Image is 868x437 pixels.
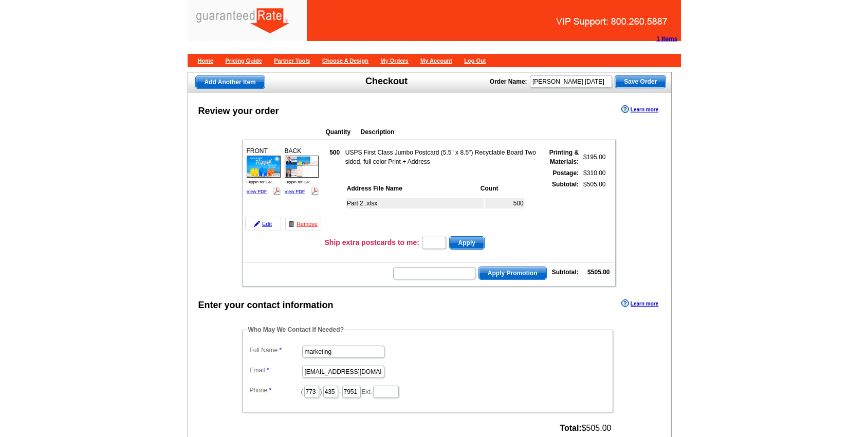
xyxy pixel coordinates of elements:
[490,78,527,85] strong: Order Name:
[196,76,265,88] span: Add Another Item
[198,104,279,118] div: Review your order
[247,156,281,178] img: small-thumb.jpg
[420,58,452,64] a: My Account
[329,149,340,156] strong: 500
[274,58,310,64] a: Partner Tools
[198,298,334,312] div: Enter your contact information
[552,269,579,276] strong: Subtotal:
[560,424,581,432] strong: Total:
[285,217,321,231] a: Remove
[656,35,677,43] strong: 1 Items
[273,187,281,195] img: pdf_logo.png
[479,267,546,279] span: Apply Promotion
[195,75,265,89] a: Add Another Item
[580,179,606,233] td: $505.00
[325,127,359,137] th: Quantity
[450,237,484,249] span: Apply
[615,75,666,88] span: Save Order
[285,180,313,184] span: Flippin for GR...
[480,183,524,194] th: Count
[285,156,319,178] img: small-thumb.jpg
[225,58,262,64] a: Pricing Guide
[250,386,301,395] label: Phone
[464,58,486,64] a: Log Out
[621,299,658,308] a: Learn more
[247,189,267,194] a: View PDF
[245,217,281,231] a: Edit
[288,221,294,227] img: trashcan-icon.gif
[254,221,260,227] img: pencil-icon.gif
[247,325,345,334] legend: Who May We Contact If Needed?
[615,75,666,88] button: Save Order
[587,269,610,276] strong: $505.00
[621,105,658,113] a: Learn more
[449,236,485,250] button: Apply
[552,169,579,177] strong: Postage:
[283,145,320,198] div: BACK
[380,58,408,64] a: My Orders
[325,238,419,247] h3: Ship extra postcards to me:
[322,58,368,64] a: Choose A Design
[580,168,606,178] td: $310.00
[346,183,479,194] th: Address File Name
[365,76,408,87] h1: Checkout
[250,366,301,375] label: Email
[247,180,275,184] span: Flippin for GR...
[478,267,547,280] button: Apply Promotion
[580,147,606,167] td: $195.00
[360,127,548,137] th: Description
[552,181,579,188] strong: Subtotal:
[198,58,214,64] a: Home
[345,147,539,167] td: USPS First Class Jumbo Postcard (5.5" x 8.5") Recyclable Board Two sided, full color Print + Address
[485,198,524,208] td: 500
[247,383,608,399] dd: ( ) - Ext.
[285,189,305,194] a: View PDF
[245,145,282,198] div: FRONT
[250,346,301,355] label: Full Name
[549,149,579,165] strong: Printing & Materials:
[346,198,484,208] td: Part 2 .xlsx
[311,187,319,195] img: pdf_logo.png
[560,424,611,433] span: $505.00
